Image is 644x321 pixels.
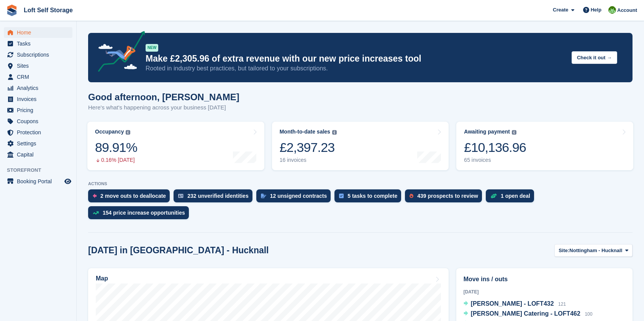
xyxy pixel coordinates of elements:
span: Nottingham - Hucknall [569,247,622,254]
div: £2,397.23 [280,140,337,155]
a: 2 move outs to deallocate [88,189,174,206]
div: 1 open deal [501,193,530,199]
a: [PERSON_NAME] Catering - LOFT462 100 [464,309,593,319]
a: menu [4,94,72,104]
div: [DATE] [464,288,625,295]
img: icon-info-grey-7440780725fd019a000dd9b08b2336e03edf1995a4989e88bcd33f0948082b44.svg [332,130,337,135]
div: 12 unsigned contracts [270,193,327,199]
img: task-75834270c22a3079a89374b754ae025e5fb1db73e45f91037f5363f120a921f8.svg [339,194,344,198]
span: [PERSON_NAME] - LOFT432 [471,300,554,307]
div: 439 prospects to review [417,193,478,199]
h2: [DATE] in [GEOGRAPHIC_DATA] - Hucknall [88,245,269,256]
div: NEW [146,44,158,52]
a: Preview store [63,177,72,186]
a: menu [4,138,72,149]
a: menu [4,127,72,138]
span: [PERSON_NAME] Catering - LOFT462 [471,310,580,317]
span: Tasks [17,38,63,49]
h2: Move ins / outs [464,275,625,284]
p: ACTIONS [88,181,633,186]
img: verify_identity-adf6edd0f0f0b5bbfe63781bf79b02c33cf7c696d77639b501bdc392416b5a36.svg [178,194,184,198]
img: contract_signature_icon-13c848040528278c33f63329250d36e43548de30e8caae1d1a13099fd9432cc5.svg [261,194,266,198]
img: icon-info-grey-7440780725fd019a000dd9b08b2336e03edf1995a4989e88bcd33f0948082b44.svg [512,130,516,135]
div: Month-to-date sales [280,129,330,135]
div: 154 price increase opportunities [103,210,185,216]
span: Storefront [7,166,76,174]
a: menu [4,72,72,82]
span: Settings [17,138,63,149]
div: £10,136.96 [464,140,526,155]
div: 2 move outs to deallocate [100,193,166,199]
img: move_outs_to_deallocate_icon-f764333ba52eb49d3ac5e1228854f67142a1ed5810a6f6cc68b1a99e826820c5.svg [93,194,97,198]
div: 65 invoices [464,157,526,163]
span: Home [17,27,63,38]
a: menu [4,27,72,38]
a: menu [4,49,72,60]
p: Make £2,305.96 of extra revenue with our new price increases tool [146,53,565,64]
div: 89.91% [95,140,137,155]
span: 121 [558,301,566,307]
a: 1 open deal [486,189,538,206]
img: deal-1b604bf984904fb50ccaf53a9ad4b4a5d6e5aea283cecdc64d6e3604feb123c2.svg [490,193,497,199]
span: CRM [17,72,63,82]
a: menu [4,60,72,71]
a: 439 prospects to review [405,189,486,206]
span: Create [553,6,568,14]
img: price-adjustments-announcement-icon-8257ccfd72463d97f412b2fc003d46551f7dbcb40ab6d574587a9cd5c0d94... [92,31,145,75]
h1: Good afternoon, [PERSON_NAME] [88,92,239,102]
img: stora-icon-8386f47178a22dfd0bd8f6a31ec36ba5ce8667c1dd55bd0f319d3a0aa187defe.svg [6,5,18,16]
span: 100 [585,311,592,317]
div: Occupancy [95,129,124,135]
a: Awaiting payment £10,136.96 65 invoices [456,122,633,170]
span: Booking Portal [17,176,63,187]
div: 232 unverified identities [187,193,249,199]
div: Awaiting payment [464,129,510,135]
span: Pricing [17,105,63,116]
a: 154 price increase opportunities [88,206,193,223]
span: Site: [559,247,569,254]
h2: Map [96,275,108,282]
a: [PERSON_NAME] - LOFT432 121 [464,299,566,309]
button: Check it out → [572,51,617,64]
p: Here's what's happening across your business [DATE] [88,103,239,112]
a: Loft Self Storage [21,4,76,16]
span: Subscriptions [17,49,63,60]
a: menu [4,38,72,49]
span: Protection [17,127,63,138]
a: menu [4,116,72,127]
a: Month-to-date sales £2,397.23 16 invoices [272,122,449,170]
a: 5 tasks to complete [334,189,405,206]
span: Capital [17,149,63,160]
a: menu [4,105,72,116]
div: 5 tasks to complete [347,193,397,199]
img: icon-info-grey-7440780725fd019a000dd9b08b2336e03edf1995a4989e88bcd33f0948082b44.svg [126,130,130,135]
span: Invoices [17,94,63,104]
div: 0.16% [DATE] [95,157,137,163]
button: Site: Nottingham - Hucknall [554,244,633,257]
img: prospect-51fa495bee0391a8d652442698ab0144808aea92771e9ea1ae160a38d050c398.svg [410,194,413,198]
a: menu [4,149,72,160]
span: Help [591,6,601,14]
img: price_increase_opportunities-93ffe204e8149a01c8c9dc8f82e8f89637d9d84a8eef4429ea346261dce0b2c0.svg [93,211,99,215]
a: 12 unsigned contracts [256,189,335,206]
span: Coupons [17,116,63,127]
div: 16 invoices [280,157,337,163]
a: menu [4,83,72,93]
a: Occupancy 89.91% 0.16% [DATE] [87,122,264,170]
span: Analytics [17,83,63,93]
a: menu [4,176,72,187]
span: Account [617,7,637,14]
img: James Johnson [608,6,616,14]
span: Sites [17,60,63,71]
a: 232 unverified identities [174,189,256,206]
p: Rooted in industry best practices, but tailored to your subscriptions. [146,64,565,73]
